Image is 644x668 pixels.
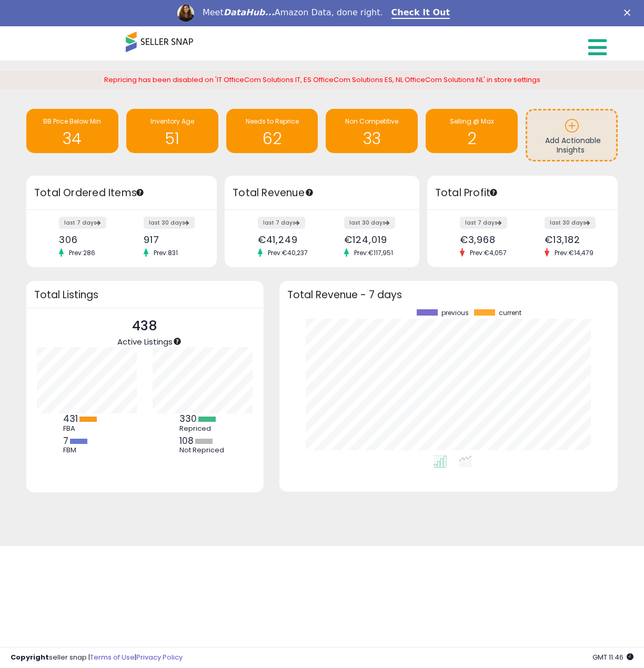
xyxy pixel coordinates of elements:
span: Prev: €4,057 [465,248,512,257]
div: Tooltip anchor [305,188,314,197]
span: Prev: 286 [64,248,100,257]
label: last 7 days [460,217,507,229]
a: Add Actionable Insights [527,110,616,160]
div: Meet Amazon Data, done right. [203,7,383,18]
label: last 30 days [545,217,596,229]
div: Tooltip anchor [135,188,145,197]
div: Tooltip anchor [489,188,498,197]
span: Repricing has been disabled on 'IT OfficeCom Solutions IT, ES OfficeCom Solutions ES, NL OfficeCo... [104,75,540,85]
b: 7 [63,434,68,447]
h3: Total Revenue [233,186,411,200]
a: Selling @ Max 2 [426,109,518,153]
h1: 51 [132,130,213,147]
label: last 30 days [344,217,395,229]
div: Tooltip anchor [173,337,182,346]
h1: 2 [431,130,512,147]
label: last 7 days [258,217,305,229]
span: Active Listings [117,336,173,347]
b: 431 [63,412,78,425]
h1: 34 [32,130,113,147]
div: €41,249 [258,234,314,245]
a: Inventory Age 51 [126,109,218,153]
span: Add Actionable Insights [545,135,601,155]
h3: Total Profit [435,186,610,200]
span: previous [441,309,469,317]
span: Prev: 831 [148,248,183,257]
div: FBA [63,424,110,433]
h3: Total Listings [34,291,256,299]
img: Profile image for Georgie [177,5,194,22]
h3: Total Ordered Items [34,186,209,200]
span: Non Competitive [345,117,398,126]
div: Repriced [179,424,227,433]
h1: 62 [232,130,313,147]
div: 306 [59,234,114,245]
span: Prev: €117,951 [349,248,398,257]
span: current [499,309,521,317]
a: Non Competitive 33 [326,109,418,153]
label: last 7 days [59,217,106,229]
span: Prev: €14,479 [549,248,599,257]
div: €3,968 [460,234,515,245]
div: €124,019 [344,234,400,245]
p: 438 [117,316,173,336]
span: Selling @ Max [450,117,494,126]
label: last 30 days [144,217,195,229]
a: Needs to Reprice 62 [226,109,318,153]
b: 108 [179,434,194,447]
span: BB Price Below Min [43,117,101,126]
span: Needs to Reprice [246,117,299,126]
div: Not Repriced [179,446,227,454]
div: 917 [144,234,198,245]
div: €13,182 [545,234,599,245]
span: Prev: €40,237 [263,248,313,257]
i: DataHub... [224,7,275,17]
h3: Total Revenue - 7 days [287,291,610,299]
div: Close [624,9,635,16]
a: BB Price Below Min 34 [26,109,118,153]
a: Check It Out [391,7,450,19]
span: Inventory Age [150,117,194,126]
h1: 33 [331,130,412,147]
div: FBM [63,446,110,454]
b: 330 [179,412,197,425]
